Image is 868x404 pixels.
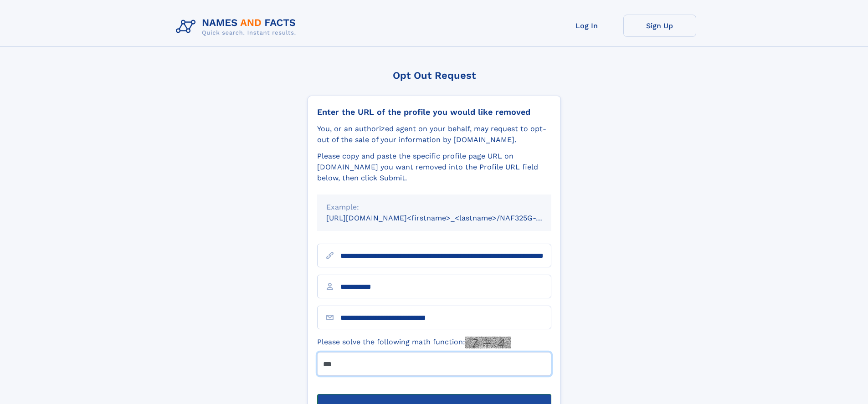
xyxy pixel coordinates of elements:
[623,15,696,37] a: Sign Up
[317,151,551,184] div: Please copy and paste the specific profile page URL on [DOMAIN_NAME] you want removed into the Pr...
[550,15,623,37] a: Log In
[326,214,569,222] small: [URL][DOMAIN_NAME]<firstname>_<lastname>/NAF325G-xxxxxxxx
[317,337,511,348] label: Please solve the following math function:
[308,70,561,81] div: Opt Out Request
[317,123,551,145] div: You, or an authorized agent on your behalf, may request to opt-out of the sale of your informatio...
[326,202,542,213] div: Example:
[317,107,551,117] div: Enter the URL of the profile you would like removed
[172,15,303,39] img: Logo Names and Facts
